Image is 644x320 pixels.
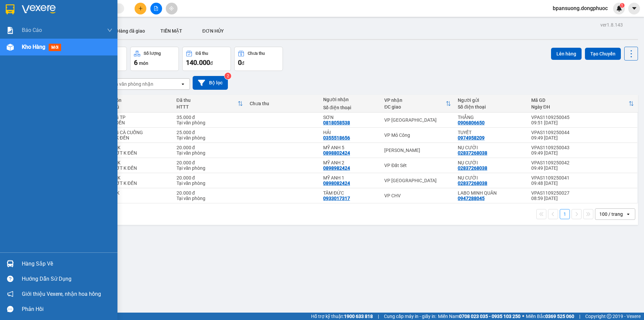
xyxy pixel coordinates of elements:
[177,160,243,165] div: 20.000 đ
[138,6,143,11] span: plus
[7,276,13,282] span: question-circle
[531,165,634,171] div: 09:49 [DATE]
[177,130,243,135] div: 25.000 đ
[531,135,634,141] div: 09:49 [DATE]
[531,190,634,196] div: VPAS1109250027
[103,181,170,186] div: HƯ ƯỚT K ĐỀN
[531,97,629,103] div: Mã GD
[323,145,378,150] div: MỸ ANH 5
[177,145,243,150] div: 20.000 đ
[384,132,451,138] div: VP Mỏ Công
[531,175,634,181] div: VPAS1109250041
[103,165,170,171] div: HƯ ƯỚT K ĐỀN
[177,181,243,186] div: Tại văn phòng
[545,314,574,319] strong: 0369 525 060
[210,61,213,66] span: đ
[384,178,451,183] div: VP [GEOGRAPHIC_DATA]
[458,160,525,165] div: NỤ CƯỜI
[458,104,525,110] div: Số điện thoại
[384,193,451,198] div: VP CHV
[600,21,623,29] div: ver 1.8.143
[202,28,224,34] span: ĐƠN HỦY
[248,51,265,56] div: Chưa thu
[599,211,623,217] div: 100 / trang
[177,104,238,110] div: HTTT
[551,48,582,60] button: Lên hàng
[631,5,637,11] span: caret-down
[139,61,148,66] span: món
[323,135,350,141] div: 0355518656
[458,175,525,181] div: NỤ CƯỜI
[22,259,112,269] div: Hàng sắp về
[49,44,61,51] span: mới
[103,160,170,165] div: HỘP NK
[323,115,378,120] div: SƠN
[323,105,378,110] div: Số điện thoại
[528,95,637,113] th: Toggle SortBy
[384,97,446,103] div: VP nhận
[459,314,521,319] strong: 0708 023 035 - 0935 103 250
[531,145,634,150] div: VPAS1109250043
[560,209,570,219] button: 1
[234,47,283,71] button: Chưa thu0đ
[169,6,174,11] span: aim
[384,163,451,168] div: VP Đất Sét
[177,120,243,125] div: Tại văn phòng
[585,48,621,60] button: Tạo Chuyến
[103,196,170,201] div: HKĐ
[103,115,170,120] div: THÙNG TP
[323,165,350,171] div: 0898982424
[531,104,629,110] div: Ngày ĐH
[381,95,454,113] th: Toggle SortBy
[22,290,101,298] span: Giới thiệu Vexere, nhận hoa hồng
[458,190,525,196] div: LABO MINH QUÂN
[458,115,525,120] div: THẮNG
[458,196,485,201] div: 0947288045
[107,28,112,33] span: down
[180,81,186,87] svg: open
[103,104,170,110] div: Ghi chú
[384,117,451,123] div: VP [GEOGRAPHIC_DATA]
[177,175,243,181] div: 20.000 đ
[186,58,210,67] span: 140.000
[111,23,150,39] button: Hàng đã giao
[378,313,379,320] span: |
[7,44,14,51] img: warehouse-icon
[177,196,243,201] div: Tại văn phòng
[579,313,580,320] span: |
[177,135,243,141] div: Tại văn phòng
[196,51,208,56] div: Đã thu
[344,314,373,319] strong: 1900 633 818
[323,160,378,165] div: MỸ ANH 2
[384,104,446,110] div: ĐC giao
[384,148,451,153] div: [PERSON_NAME]
[323,190,378,196] div: TÂM ĐỨC
[531,196,634,201] div: 08:59 [DATE]
[103,135,170,141] div: CHẾT K ĐỀN
[250,101,316,106] div: Chưa thu
[458,150,487,156] div: 02837268038
[107,81,153,87] div: Chọn văn phòng nhận
[166,3,178,14] button: aim
[177,97,238,103] div: Đã thu
[628,3,640,14] button: caret-down
[323,181,350,186] div: 0898082424
[173,95,247,113] th: Toggle SortBy
[103,150,170,156] div: HƯ ƯỚT K ĐỀN
[458,181,487,186] div: 02837268038
[531,181,634,186] div: 09:48 [DATE]
[238,58,242,67] span: 0
[7,260,14,267] img: warehouse-icon
[242,61,244,66] span: đ
[323,130,378,135] div: HẢI
[225,73,231,79] sup: 2
[22,304,112,314] div: Phản hồi
[531,160,634,165] div: VPAS1109250042
[458,130,525,135] div: TUYẾT
[103,130,170,135] div: THÙNG CÀ CUỐNG
[522,315,524,318] span: ⚪️
[311,313,373,320] span: Hỗ trợ kỹ thuật:
[547,4,613,12] span: bpansuong.dongphuoc
[458,165,487,171] div: 02837268038
[135,3,146,14] button: plus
